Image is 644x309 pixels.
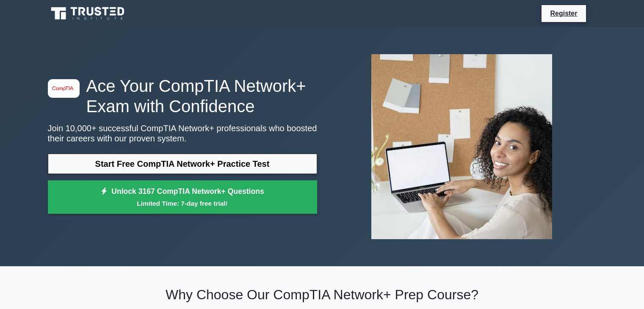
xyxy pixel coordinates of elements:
a: Start Free CompTIA Network+ Practice Test [48,154,317,174]
a: Unlock 3167 CompTIA Network+ QuestionsLimited Time: 7-day free trial! [48,180,317,214]
p: Join 10,000+ successful CompTIA Network+ professionals who boosted their careers with our proven ... [48,123,317,143]
small: Limited Time: 7-day free trial! [58,199,307,208]
a: Register [545,8,582,19]
h1: Ace Your CompTIA Network+ Exam with Confidence [48,76,317,116]
h2: Why Choose Our CompTIA Network+ Prep Course? [48,287,597,303]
